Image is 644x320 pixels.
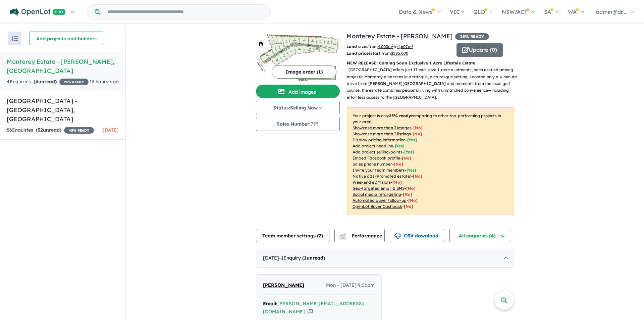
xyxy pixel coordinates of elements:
span: [ No ] [413,125,423,130]
img: line-chart.svg [340,233,346,236]
button: Add projects and builders [30,32,103,45]
u: Invite your team members [353,168,405,173]
span: 45 % READY [64,127,94,134]
button: Image order (1) [272,65,336,79]
h5: [GEOGRAPHIC_DATA] - [GEOGRAPHIC_DATA] , [GEOGRAPHIC_DATA] [7,96,119,124]
button: CSV download [390,229,444,242]
span: 1 [304,255,307,261]
button: All enquiries (4) [449,229,510,242]
span: [No] [392,180,402,185]
span: [No] [408,198,418,203]
span: 25 % READY [59,79,89,85]
b: Land sizes [346,44,368,49]
div: 56 Enquir ies [7,126,94,134]
u: $ 585,000 [391,51,408,56]
div: 4 Enquir ies [7,78,89,86]
a: Monterey Estate - [PERSON_NAME] [346,32,452,40]
img: Monterey Estate - Drouin [256,32,340,82]
span: Performance [341,233,382,239]
button: Status:Selling Now [256,101,340,114]
u: Weekend eDM slots [353,180,391,185]
u: Sales phone number [353,162,392,167]
button: Sales Number:??? [256,117,340,131]
span: [ Yes ] [407,168,416,173]
button: Performance [334,229,385,242]
p: start from [346,50,451,57]
u: Automated buyer follow-up [353,198,407,203]
span: [ No ] [394,162,403,167]
span: [PERSON_NAME] [263,282,304,288]
span: 13 hours ago [90,79,119,85]
button: Add images [256,85,340,98]
span: [ Yes ] [404,149,414,154]
u: 4,000 m [378,44,393,49]
a: [PERSON_NAME] [263,281,304,289]
u: Embed Facebook profile [353,155,400,161]
u: Display pricing information [353,137,406,142]
span: [No] [406,186,416,191]
u: Geo-targeted email & SMS [353,186,405,191]
div: [DATE] [256,249,514,268]
u: OpenLot Buyer Cashback [353,204,402,209]
b: Land prices [346,51,371,56]
span: 2 [319,233,321,239]
img: bar-chart.svg [340,235,346,239]
span: [ No ] [402,155,411,161]
u: Add project headline [353,143,393,148]
span: [No] [404,204,413,209]
sup: 2 [412,44,413,47]
p: - [GEOGRAPHIC_DATA] offers just 17 exclusive 1-acre allotments, each nestled among majestic Monte... [347,66,520,101]
span: [ Yes ] [407,137,417,142]
span: admin@dr... [596,8,626,15]
span: [DATE] [103,127,119,133]
strong: Email: [263,301,277,307]
h5: Monterey Estate - [PERSON_NAME] , [GEOGRAPHIC_DATA] [7,57,119,75]
strong: ( unread) [302,255,325,261]
span: Mon - [DATE] 9:06pm [326,281,375,289]
span: 4 [35,79,38,85]
span: - 1 Enquir y [279,255,325,261]
button: Copy [308,308,313,315]
button: Team member settings (2) [256,229,329,242]
u: Showcase more than 3 listings [353,131,411,136]
u: 4,607 m [397,44,413,49]
p: NEW RELEASE: Coming Soon Exclusive 1 Acre Lifestyle Estate [347,60,514,66]
u: Add project selling-points [353,149,402,154]
span: 52 [38,127,43,133]
img: sort.svg [11,36,18,41]
input: Try estate name, suburb, builder or developer [102,5,269,19]
u: Social media retargeting [353,192,401,197]
p: Your project is only comparing to other top-performing projects in your area: - - - - - - - - - -... [347,107,514,215]
strong: ( unread) [34,79,57,85]
a: [PERSON_NAME][EMAIL_ADDRESS][DOMAIN_NAME] [263,301,364,315]
b: 25 % ready [389,113,411,118]
u: Showcase more than 3 images [353,125,412,130]
span: [ No ] [413,131,422,136]
img: download icon [394,233,401,239]
span: 25 % READY [455,33,489,40]
p: from [346,43,451,50]
span: to [393,44,413,49]
img: Openlot PRO Logo White [10,8,66,16]
span: [ Yes ] [395,143,405,148]
span: [No] [413,174,422,179]
button: Update (0) [457,43,503,57]
u: Native ads (Promoted estate) [353,174,411,179]
sup: 2 [392,44,393,47]
strong: ( unread) [36,127,61,133]
span: [No] [403,192,412,197]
